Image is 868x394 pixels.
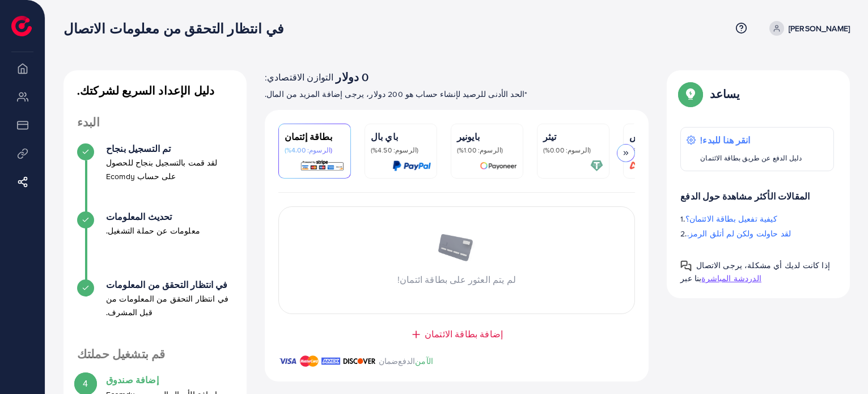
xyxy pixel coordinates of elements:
font: الدفع [398,355,415,367]
img: صورة [437,234,477,264]
font: لقد حاولت ولكن لم أتلق الرمز. [687,228,791,239]
font: بايونير [457,130,480,143]
img: ماركة [321,354,340,368]
li: تم التسجيل بنجاح [63,143,247,211]
img: بطاقة [626,159,689,172]
font: بطاقة إئتمان [285,130,332,143]
img: بطاقة [590,159,603,172]
font: كيفية تفعيل بطاقة الائتمان؟ [685,213,777,224]
font: ضمان [379,355,399,367]
font: 0 دولار [336,69,369,85]
font: دليل الإعداد السريع لشركتك. [77,82,214,99]
font: دليل الدفع عن طريق بطاقة الائتمان [700,153,802,163]
img: بطاقة [480,159,517,172]
font: لم يتم العثور على بطاقة ائتمان! [397,273,516,286]
img: ماركة [278,354,297,368]
font: التوازن الاقتصادي: [265,71,334,83]
font: باي بال [371,130,398,143]
iframe: محادثة [820,343,859,385]
font: إيرواليكس [629,130,668,143]
font: [PERSON_NAME] [789,23,850,34]
font: تم التسجيل بنجاح [106,142,171,155]
font: *الحد الأدنى للرصيد لإنشاء حساب هو 200 دولار، يرجى إضافة المزيد من المال. [265,88,528,100]
font: قم بتشغيل حملتك [77,346,165,362]
font: انقر هنا للبدء! [700,134,750,146]
font: 2. [680,228,687,239]
font: الدردشة المباشرة [701,273,761,284]
font: معلومات عن حملة التشغيل. [106,225,200,236]
img: الشعار [11,16,32,36]
font: إضافة بطاقة الائتمان [425,328,503,340]
img: ماركة [300,354,319,368]
font: (الرسوم: 4.00%) [285,145,332,155]
img: دليل النوافذ المنبثقة [680,260,692,272]
font: إضافة صندوق [106,374,159,386]
font: المقالات الأكثر مشاهدة حول الدفع [680,190,810,202]
font: (الرسوم: 1.00%) [457,145,503,155]
font: (الرسوم: 0.00%) [543,145,591,155]
font: يساعد [710,86,740,102]
img: ماركة [343,354,376,368]
font: لقد قمت بالتسجيل بنجاح للحصول على حساب Ecomdy [106,157,218,182]
li: في انتظار التحقق من المعلومات [63,279,247,348]
font: الآمن [415,355,433,367]
font: تحديث المعلومات [106,210,172,223]
img: بطاقة [300,159,345,172]
img: دليل النوافذ المنبثقة [680,84,701,104]
a: [PERSON_NAME] [765,21,850,36]
font: إذا كانت لديك أي مشكلة، يرجى الاتصال بنا عبر [680,260,830,284]
font: في انتظار التحقق من المعلومات [106,278,228,291]
font: تيثر [543,130,557,143]
font: في انتظار التحقق من معلومات الاتصال [63,19,283,38]
font: في انتظار التحقق من المعلومات من قبل المشرف. [106,293,228,318]
font: (الرسوم: 4.50%) [371,145,418,155]
font: 4 [83,377,88,389]
img: بطاقة [392,159,431,172]
li: تحديث المعلومات [63,211,247,279]
font: البدء [77,114,100,130]
font: 1. [680,213,685,224]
